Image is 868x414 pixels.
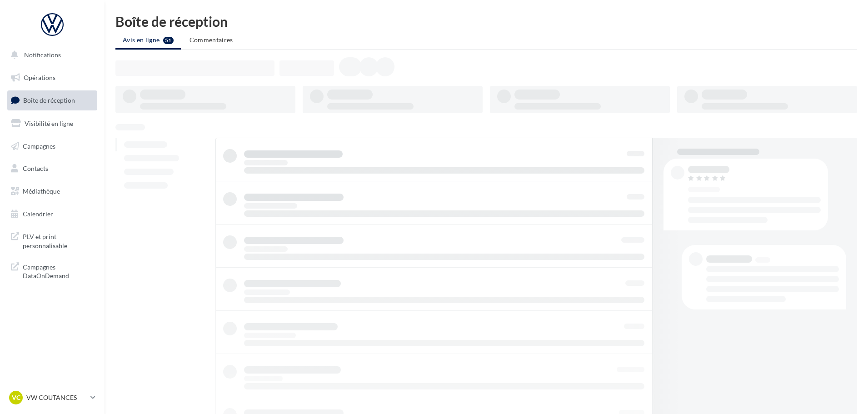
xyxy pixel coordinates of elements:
span: Médiathèque [23,187,60,195]
span: Commentaires [190,36,233,44]
a: Contacts [5,159,99,178]
a: VC VW COUTANCES [7,389,97,406]
span: Notifications [24,51,61,59]
a: Boîte de réception [5,90,99,110]
a: PLV et print personnalisable [5,227,99,254]
a: Opérations [5,68,99,87]
span: PLV et print personnalisable [23,230,94,250]
span: Visibilité en ligne [25,120,73,127]
button: Notifications [5,45,95,65]
a: Campagnes DataOnDemand [5,257,99,284]
span: Campagnes [23,142,55,150]
span: Boîte de réception [23,96,75,104]
span: Campagnes DataOnDemand [23,261,94,280]
a: Campagnes [5,137,99,156]
a: Calendrier [5,205,99,224]
a: Médiathèque [5,182,99,201]
div: Boîte de réception [115,15,857,28]
span: Opérations [24,74,55,81]
span: Calendrier [23,210,53,218]
p: VW COUTANCES [26,393,87,402]
span: VC [12,393,20,402]
a: Visibilité en ligne [5,114,99,133]
span: Contacts [23,165,48,172]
